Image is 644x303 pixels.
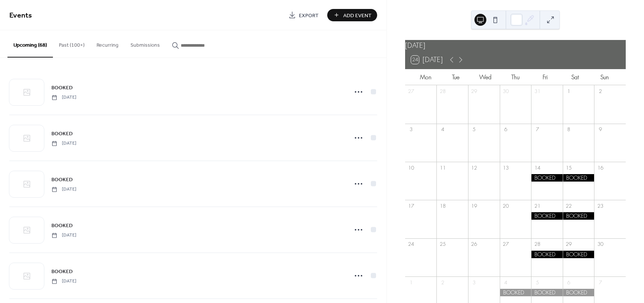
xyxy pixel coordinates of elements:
[51,186,76,193] span: [DATE]
[597,241,604,248] div: 30
[439,164,446,171] div: 11
[408,54,446,66] button: 24[DATE]
[91,30,124,57] button: Recurring
[439,88,446,95] div: 28
[565,126,572,133] div: 8
[590,69,620,85] div: Sun
[53,30,91,57] button: Past (100+)
[565,241,572,248] div: 29
[343,12,372,19] span: Add Event
[565,164,572,171] div: 15
[439,279,446,286] div: 2
[408,164,414,171] div: 10
[534,241,540,248] div: 28
[471,126,477,133] div: 5
[51,267,73,276] a: BOOKED
[500,289,531,296] div: BOOKED
[565,88,572,95] div: 1
[51,175,73,184] a: BOOKED
[471,164,477,171] div: 12
[597,88,604,95] div: 2
[9,8,32,23] span: Events
[560,69,590,85] div: Sat
[408,88,414,95] div: 27
[441,69,471,85] div: Tue
[51,84,73,92] span: BOOKED
[51,176,73,184] span: BOOKED
[563,251,594,258] div: BOOKED
[502,203,509,210] div: 20
[471,241,477,248] div: 26
[502,88,509,95] div: 30
[597,164,604,171] div: 16
[563,212,594,220] div: BOOKED
[405,40,626,51] div: [DATE]
[563,289,594,296] div: BOOKED
[283,9,324,21] a: Export
[534,126,540,133] div: 7
[51,232,76,239] span: [DATE]
[51,83,73,92] a: BOOKED
[534,88,540,95] div: 31
[408,126,414,133] div: 3
[531,289,563,296] div: BOOKED
[534,279,540,286] div: 5
[597,203,604,210] div: 23
[502,279,509,286] div: 4
[408,203,414,210] div: 17
[565,203,572,210] div: 22
[327,9,377,21] button: Add Event
[534,203,540,210] div: 21
[439,241,446,248] div: 25
[51,222,73,230] span: BOOKED
[51,94,76,101] span: [DATE]
[51,130,73,138] span: BOOKED
[471,88,477,95] div: 29
[471,279,477,286] div: 3
[51,278,76,285] span: [DATE]
[534,164,540,171] div: 14
[408,241,414,248] div: 24
[563,174,594,182] div: BOOKED
[597,126,604,133] div: 9
[7,30,53,58] button: Upcoming (68)
[408,279,414,286] div: 1
[439,203,446,210] div: 18
[299,12,319,19] span: Export
[439,126,446,133] div: 4
[51,140,76,147] span: [DATE]
[531,174,563,182] div: BOOKED
[502,241,509,248] div: 27
[51,268,73,276] span: BOOKED
[502,126,509,133] div: 6
[597,279,604,286] div: 7
[51,129,73,138] a: BOOKED
[531,251,563,258] div: BOOKED
[471,69,501,85] div: Wed
[531,212,563,220] div: BOOKED
[530,69,560,85] div: Fri
[411,69,441,85] div: Mon
[501,69,530,85] div: Thu
[502,164,509,171] div: 13
[565,279,572,286] div: 6
[124,30,166,57] button: Submissions
[471,203,477,210] div: 19
[51,221,73,230] a: BOOKED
